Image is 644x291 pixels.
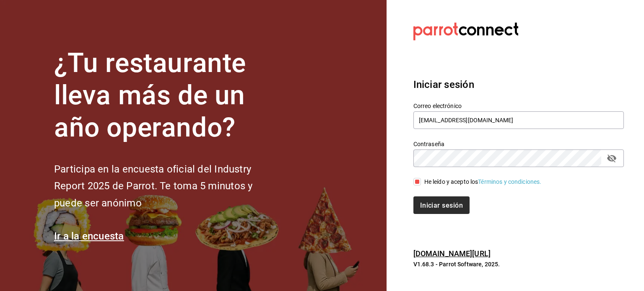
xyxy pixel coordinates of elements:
[424,178,478,185] font: He leído y acepto los
[54,230,124,242] a: Ir a la encuesta
[605,151,619,165] button: campo de contraseña
[413,79,474,90] font: Iniciar sesión
[413,249,491,258] a: [DOMAIN_NAME][URL]
[54,163,252,209] font: Participa en la encuesta oficial del Industry Report 2025 de Parrot. Te toma 5 minutos y puede se...
[413,103,462,109] font: Correo electrónico
[413,196,470,214] button: Iniciar sesión
[413,111,624,129] input: Ingresa tu correo electrónico
[413,141,444,147] font: Contraseña
[413,261,500,268] font: V1.68.3 - Parrot Software, 2025.
[54,47,246,143] font: ¿Tu restaurante lleva más de un año operando?
[420,201,463,209] font: Iniciar sesión
[478,178,541,185] a: Términos y condiciones.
